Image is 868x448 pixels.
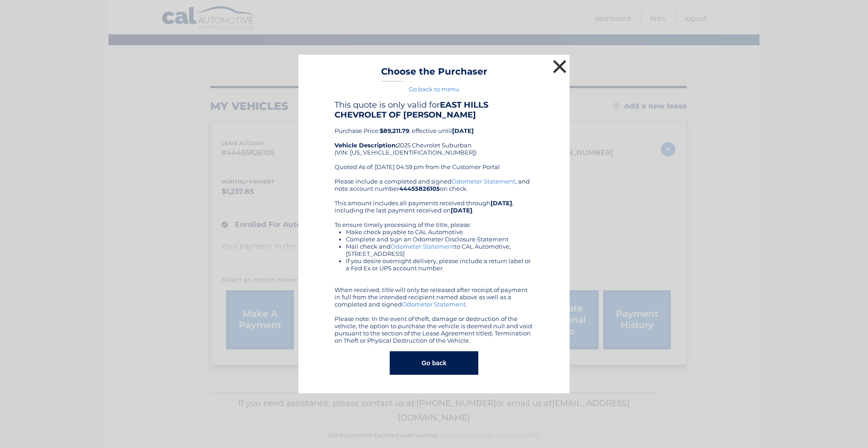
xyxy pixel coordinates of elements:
a: Odometer Statement [391,243,454,250]
h3: Choose the Purchaser [381,66,487,82]
h4: This quote is only valid for [335,100,533,120]
b: EAST HILLS CHEVROLET OF [PERSON_NAME] [335,100,488,120]
strong: Vehicle Description: [335,141,397,149]
button: Go back [390,351,478,375]
b: $89,211.79 [380,127,409,134]
div: Purchase Price: , effective until 2025 Chevrolet Suburban (VIN: [US_VEHICLE_IDENTIFICATION_NUMBER... [335,100,533,178]
a: Odometer Statement [402,301,466,308]
a: Go back to menu [409,85,459,93]
div: Please include a completed and signed , and note account number on check. This amount includes al... [335,178,533,344]
b: [DATE] [451,207,472,214]
button: × [551,57,569,75]
b: [DATE] [452,127,474,134]
li: Make check payable to CAL Automotive [346,228,533,236]
b: [DATE] [491,199,512,207]
li: Mail check and to CAL Automotive, [STREET_ADDRESS] [346,243,533,257]
b: 44455826105 [399,185,440,192]
li: If you desire overnight delivery, please include a return label or a Fed Ex or UPS account number. [346,257,533,272]
li: Complete and sign an Odometer Disclosure Statement [346,236,533,243]
a: Odometer Statement [452,178,515,185]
